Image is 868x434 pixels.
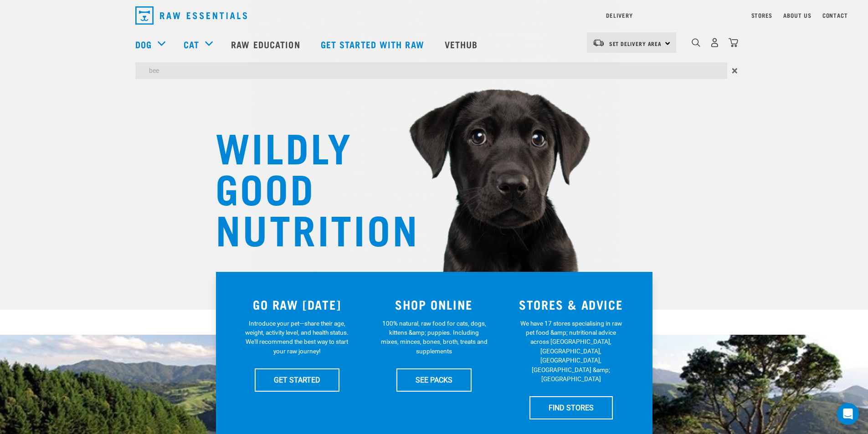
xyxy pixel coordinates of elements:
[783,14,811,17] a: About Us
[135,62,727,79] input: Search...
[751,14,773,17] a: Stores
[732,62,738,79] span: ×
[135,6,247,25] img: Raw Essentials Logo
[255,368,339,391] a: GET STARTED
[518,319,625,384] p: We have 17 stores specialising in raw pet food &amp; nutritional advice across [GEOGRAPHIC_DATA],...
[128,3,740,28] nav: dropdown navigation
[592,39,605,47] img: van-moving.png
[396,368,472,391] a: SEE PACKS
[222,26,311,62] a: Raw Education
[529,396,613,419] a: FIND STORES
[135,37,152,51] a: Dog
[371,297,497,311] h3: SHOP ONLINE
[380,319,488,356] p: 100% natural, raw food for cats, dogs, kittens &amp; puppies. Including mixes, minces, bones, bro...
[606,14,632,17] a: Delivery
[184,37,199,51] a: Cat
[312,26,436,62] a: Get started with Raw
[508,297,634,311] h3: STORES & ADVICE
[609,42,662,45] span: Set Delivery Area
[692,38,700,47] img: home-icon-1@2x.png
[710,38,719,47] img: user.png
[837,403,859,425] div: Open Intercom Messenger
[436,26,489,62] a: Vethub
[216,125,398,248] h1: WILDLY GOOD NUTRITION
[243,319,350,356] p: Introduce your pet—share their age, weight, activity level, and health status. We'll recommend th...
[234,297,360,311] h3: GO RAW [DATE]
[822,14,848,17] a: Contact
[729,38,738,47] img: home-icon@2x.png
